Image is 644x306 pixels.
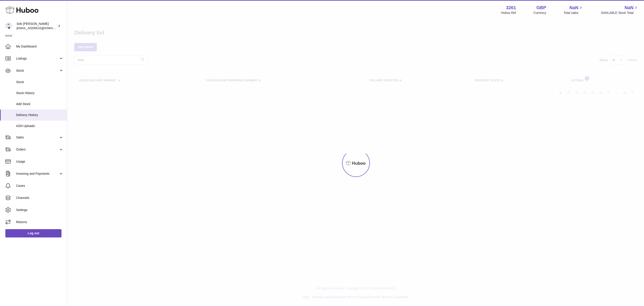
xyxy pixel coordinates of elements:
[16,147,59,152] span: Orders
[16,159,64,164] span: Usage
[16,208,64,212] span: Settings
[17,22,57,30] div: Seb [PERSON_NAME]
[534,11,546,15] div: Currency
[536,5,546,11] strong: GBP
[16,69,59,73] span: Stock
[16,124,64,128] span: ASN Uploads
[17,26,66,30] span: [EMAIL_ADDRESS][DOMAIN_NAME]
[16,172,59,176] span: Invoicing and Payments
[16,91,64,95] span: Stock History
[16,113,64,117] span: Delivery History
[506,5,516,11] strong: 3261
[563,5,583,15] a: NaN Total sales
[569,5,578,11] span: NaN
[5,229,61,237] a: Log out
[16,102,64,106] span: Add Stock
[5,23,12,29] img: internalAdmin-3261@internal.huboo.com
[16,184,64,188] span: Cases
[563,11,583,15] span: Total sales
[501,11,516,15] div: Huboo Ref
[16,135,59,140] span: Sales
[16,44,64,49] span: My Dashboard
[625,5,633,11] span: NaN
[16,56,59,61] span: Listings
[601,5,639,15] a: NaN AVAILABLE Stock Total
[16,196,64,200] span: Channels
[16,220,64,224] span: Returns
[16,80,64,84] span: Stock
[601,11,639,15] span: AVAILABLE Stock Total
